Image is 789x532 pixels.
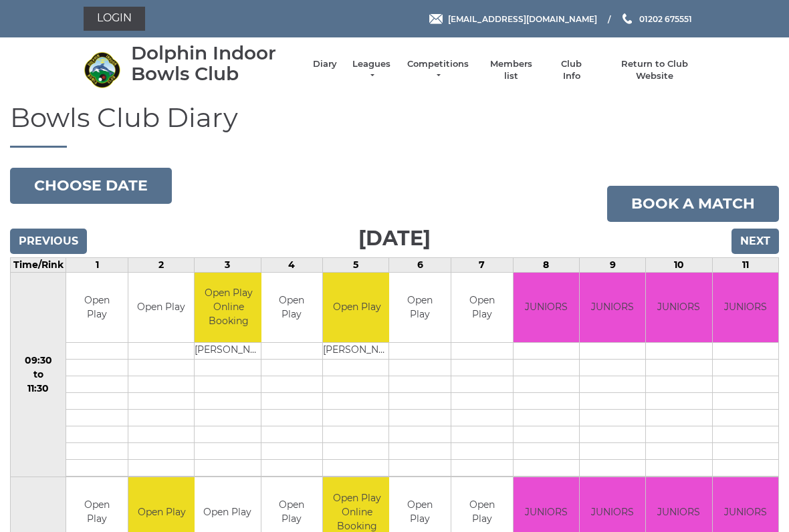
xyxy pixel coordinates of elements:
[604,58,705,82] a: Return to Club Website
[406,58,470,82] a: Competitions
[195,257,261,272] td: 3
[429,13,597,25] a: Email [EMAIL_ADDRESS][DOMAIN_NAME]
[646,257,712,272] td: 10
[323,343,390,360] td: [PERSON_NAME]
[350,58,392,82] a: Leagues
[66,257,128,272] td: 1
[514,273,579,343] td: JUNIORS
[451,257,514,272] td: 7
[731,229,779,254] input: Next
[451,273,513,343] td: Open Play
[10,168,172,204] button: Choose date
[261,273,323,343] td: Open Play
[552,58,591,82] a: Club Info
[10,229,87,254] input: Previous
[84,51,120,88] img: Dolphin Indoor Bowls Club
[11,272,66,477] td: 09:30 to 11:30
[261,257,323,272] td: 4
[623,13,632,24] img: Phone us
[713,273,778,343] td: JUNIORS
[313,58,337,70] a: Diary
[84,7,145,31] a: Login
[128,257,194,272] td: 2
[128,273,194,343] td: Open Play
[195,273,262,343] td: Open Play Online Booking
[131,43,300,84] div: Dolphin Indoor Bowls Club
[429,14,443,24] img: Email
[323,257,389,272] td: 5
[639,13,692,23] span: 01202 675551
[11,257,66,272] td: Time/Rink
[580,257,646,272] td: 9
[66,273,128,343] td: Open Play
[513,257,579,272] td: 8
[389,273,451,343] td: Open Play
[580,273,645,343] td: JUNIORS
[448,13,597,23] span: [EMAIL_ADDRESS][DOMAIN_NAME]
[389,257,451,272] td: 6
[646,273,711,343] td: JUNIORS
[712,257,778,272] td: 11
[483,58,538,82] a: Members list
[621,13,692,25] a: Phone us 01202 675551
[195,343,262,360] td: [PERSON_NAME]
[10,103,779,148] h1: Bowls Club Diary
[607,186,779,222] a: Book a match
[323,273,390,343] td: Open Play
